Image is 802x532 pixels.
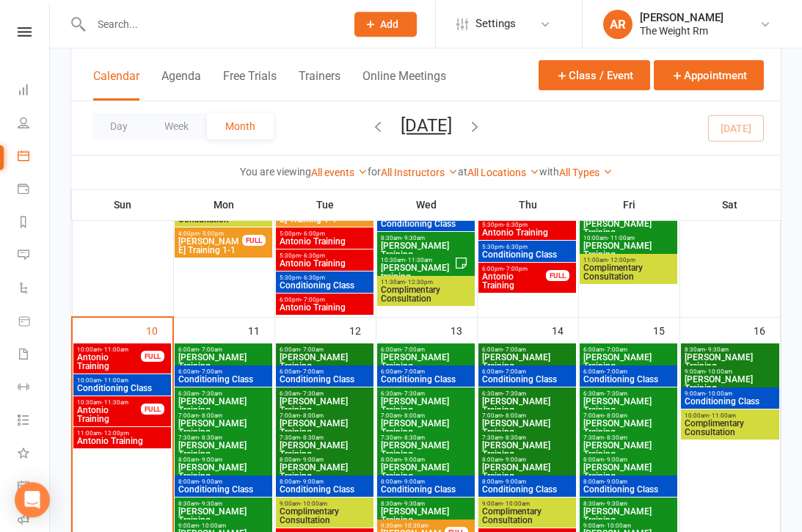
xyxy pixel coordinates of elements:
[481,228,573,237] span: Antonio Training
[481,390,573,397] span: 6:30am
[401,115,452,136] button: [DATE]
[583,500,674,507] span: 8:30am
[18,471,51,504] a: General attendance kiosk mode
[274,189,376,220] th: Tue
[178,463,269,481] span: [PERSON_NAME] Training
[552,318,578,342] div: 14
[604,390,627,397] span: - 7:30am
[178,346,269,353] span: 6:00am
[604,412,627,419] span: - 8:00am
[279,478,371,485] span: 8:00am
[583,241,674,259] span: [PERSON_NAME] Training
[381,167,458,178] a: All Instructors
[705,368,732,375] span: - 10:00am
[301,230,325,237] span: - 6:00pm
[583,478,674,485] span: 8:00am
[300,390,324,397] span: - 7:30am
[92,113,146,139] button: Day
[380,485,472,494] span: Conditioning Class
[608,235,635,241] span: - 11:00am
[178,456,269,463] span: 8:00am
[481,441,573,459] span: [PERSON_NAME] Training
[300,478,324,485] span: - 9:00am
[481,222,573,228] span: 5:30pm
[301,252,325,259] span: - 6:30pm
[640,24,723,37] div: The Weight Rm
[18,306,51,339] a: Product Sales
[709,412,736,419] span: - 11:00am
[503,500,530,507] span: - 10:00am
[279,485,371,494] span: Conditioning Class
[300,412,324,419] span: - 8:00am
[583,397,674,415] span: [PERSON_NAME] Training
[380,434,472,441] span: 7:30am
[604,500,627,507] span: - 9:30am
[679,189,781,220] th: Sat
[199,500,222,507] span: - 9:30am
[640,11,723,24] div: [PERSON_NAME]
[380,279,472,285] span: 11:30am
[380,353,472,371] span: [PERSON_NAME] Training
[178,522,269,529] span: 9:00am
[380,441,472,459] span: [PERSON_NAME] Training
[604,456,627,463] span: - 9:00am
[279,237,371,246] span: Antonio Training
[583,263,674,281] span: Complimentary Consultation
[458,166,467,178] strong: at
[18,438,51,471] a: What's New
[199,456,222,463] span: - 9:00am
[380,219,472,228] span: Conditioning Class
[401,235,425,241] span: - 9:30am
[279,346,371,353] span: 6:00am
[300,456,324,463] span: - 9:00am
[481,346,573,353] span: 6:00am
[279,303,371,312] span: Antonio Training
[481,353,573,371] span: [PERSON_NAME] Training
[380,257,454,263] span: 10:30am
[248,318,274,342] div: 11
[18,108,51,141] a: People
[604,522,631,529] span: - 10:00am
[101,399,128,406] span: - 11:30am
[583,346,674,353] span: 6:00am
[199,478,222,485] span: - 9:00am
[684,412,776,419] span: 10:00am
[503,456,526,463] span: - 9:00am
[101,377,128,384] span: - 11:00am
[146,113,207,139] button: Week
[178,237,243,255] span: [PERSON_NAME] Training 1-1
[583,434,674,441] span: 7:30am
[279,500,371,507] span: 9:00am
[380,507,472,525] span: [PERSON_NAME] Training
[199,412,222,419] span: - 8:00am
[101,346,128,353] span: - 11:00am
[279,456,371,463] span: 8:00am
[475,7,516,40] span: Settings
[178,507,269,525] span: [PERSON_NAME] Training
[481,375,573,384] span: Conditioning Class
[76,377,168,384] span: 10:00am
[380,412,472,419] span: 7:00am
[401,522,429,529] span: - 10:30am
[300,500,327,507] span: - 10:00am
[380,463,472,481] span: [PERSON_NAME] Training
[583,219,674,237] span: [PERSON_NAME] Training
[583,456,674,463] span: 8:00am
[279,296,371,303] span: 6:00pm
[559,167,613,178] a: All Types
[451,318,477,342] div: 13
[583,485,674,494] span: Conditioning Class
[380,522,445,529] span: 9:30am
[481,272,547,290] span: Antonio Training
[503,222,528,228] span: - 6:30pm
[583,375,674,384] span: Conditioning Class
[380,263,454,281] span: [PERSON_NAME] training
[539,60,650,90] button: Class / Event
[583,353,674,371] span: [PERSON_NAME] Training
[539,166,559,178] strong: with
[684,390,776,397] span: 9:00am
[76,384,168,393] span: Conditioning Class
[380,419,472,437] span: [PERSON_NAME] Training
[178,419,269,437] span: [PERSON_NAME] Training
[376,189,477,220] th: Wed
